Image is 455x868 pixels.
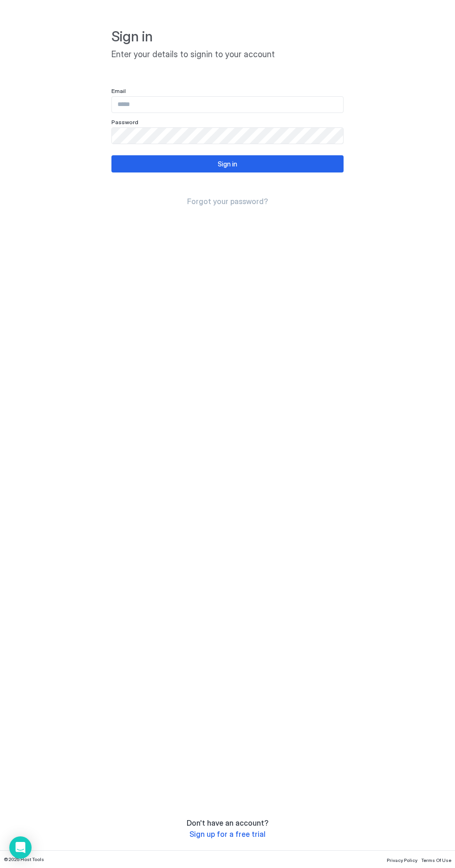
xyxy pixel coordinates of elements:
span: Enter your details to signin to your account [111,49,344,60]
input: Input Field [112,128,343,144]
a: Terms Of Use [421,855,451,864]
a: Forgot your password? [187,197,268,206]
span: Email [111,87,126,94]
a: Privacy Policy [387,855,417,864]
span: Don't have an account? [187,818,268,828]
span: Sign up for a free trial [189,829,266,839]
a: Sign up for a free trial [189,829,266,839]
div: Sign in [218,159,237,169]
div: Open Intercom Messenger [9,836,32,859]
span: Sign in [111,28,344,46]
span: © 2025 Host Tools [4,856,44,862]
span: Password [111,119,138,126]
button: Sign in [111,155,344,172]
span: Privacy Policy [387,857,417,863]
input: Input Field [112,97,343,113]
span: Terms Of Use [421,857,451,863]
span: Forgot your password? [187,197,268,206]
